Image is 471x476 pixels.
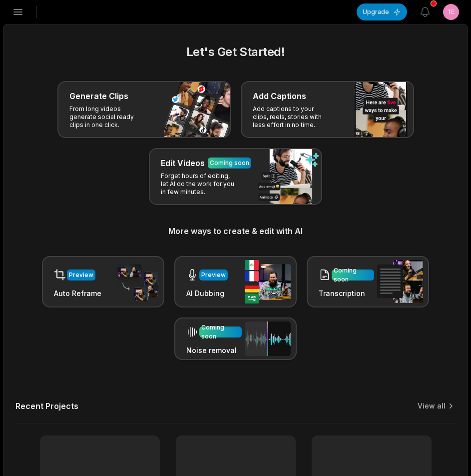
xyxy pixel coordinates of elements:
[69,270,93,279] div: Preview
[210,158,249,167] div: Coming soon
[245,321,291,356] img: noise_removal.png
[69,105,147,129] p: From long videos generate social ready clips in one click.
[54,288,101,298] h3: Auto Reframe
[418,401,446,411] a: View all
[112,262,158,301] img: auto_reframe.png
[186,288,228,298] h3: AI Dubbing
[161,172,238,196] p: Forget hours of editing, let AI do the work for you in few minutes.
[377,260,423,303] img: transcription.png
[357,3,407,20] button: Upgrade
[15,401,78,411] h2: Recent Projects
[15,225,456,237] h3: More ways to create & edit with AI
[245,260,291,303] img: ai_dubbing.png
[334,266,372,284] div: Coming soon
[15,43,456,61] h2: Let's Get Started!
[253,90,306,102] h3: Add Captions
[319,288,374,298] h3: Transcription
[253,105,330,129] p: Add captions to your clips, reels, stories with less effort in no time.
[161,157,205,169] h3: Edit Videos
[201,323,240,341] div: Coming soon
[186,345,242,355] h3: Noise removal
[201,270,226,279] div: Preview
[69,90,128,102] h3: Generate Clips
